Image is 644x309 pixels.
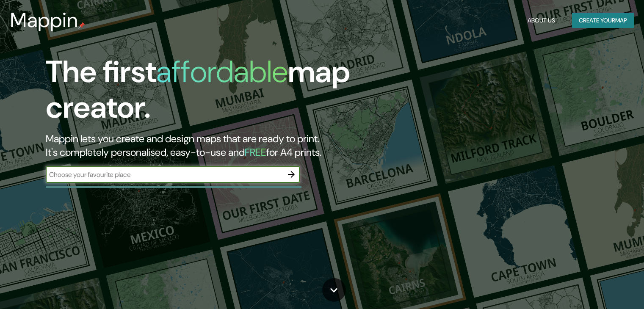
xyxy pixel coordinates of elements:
input: Choose your favourite place [46,170,283,179]
img: mappin-pin [78,22,85,29]
button: Create yourmap [572,13,634,28]
h1: The first map creator. [46,54,368,132]
h5: FREE [245,146,266,159]
iframe: Help widget launcher [569,276,635,300]
h1: affordable [156,52,288,91]
h2: Mappin lets you create and design maps that are ready to print. It's completely personalised, eas... [46,132,368,159]
button: About Us [524,13,558,28]
h3: Mappin [10,8,78,32]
